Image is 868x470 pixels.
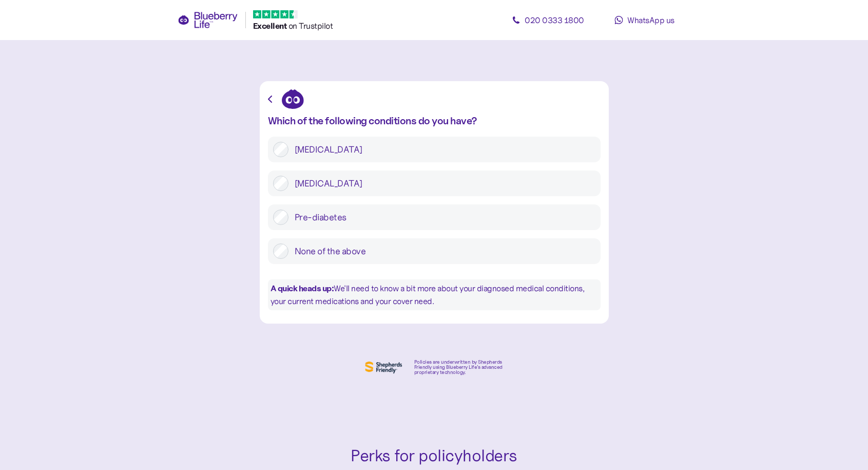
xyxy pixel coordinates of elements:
img: Shephers Friendly [363,359,404,375]
a: 020 0333 1800 [502,10,594,30]
b: A quick heads up: [271,283,334,293]
label: None of the above [288,243,595,259]
span: 020 0333 1800 [525,15,584,25]
span: WhatsApp us [627,15,674,25]
span: on Trustpilot [288,21,333,31]
a: WhatsApp us [599,10,691,30]
label: Pre-diabetes [288,210,595,225]
div: Which of the following conditions do you have? [268,115,601,126]
div: Policies are underwritten by Shepherds Friendly using Blueberry Life’s advanced proprietary techn... [414,360,506,375]
label: [MEDICAL_DATA] [288,142,595,157]
div: Perks for policyholders [265,443,604,469]
div: We'll need to know a bit more about your diagnosed medical conditions, your current medications a... [268,279,601,310]
span: Excellent ️ [253,21,288,31]
label: [MEDICAL_DATA] [288,176,595,191]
